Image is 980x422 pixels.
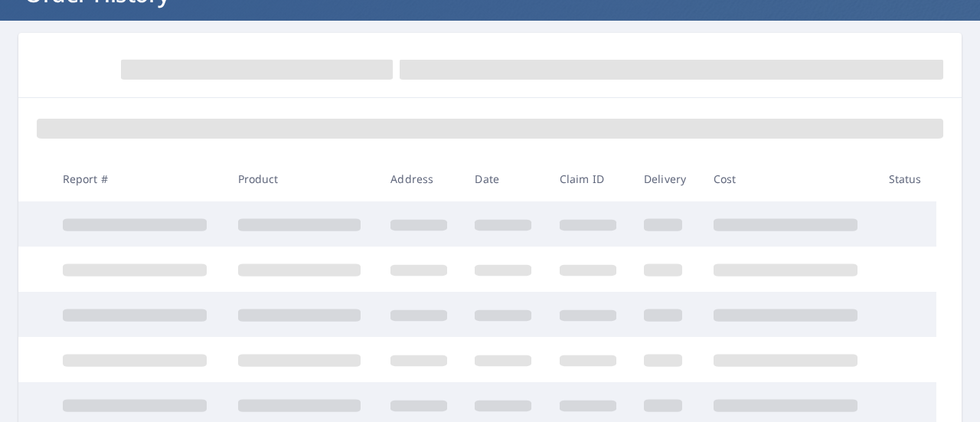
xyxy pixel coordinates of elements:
th: Date [462,156,547,201]
th: Status [877,156,936,201]
th: Delivery [632,156,701,201]
th: Address [378,156,462,201]
th: Product [226,156,379,201]
th: Claim ID [547,156,632,201]
th: Report # [51,156,226,201]
th: Cost [701,156,877,201]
